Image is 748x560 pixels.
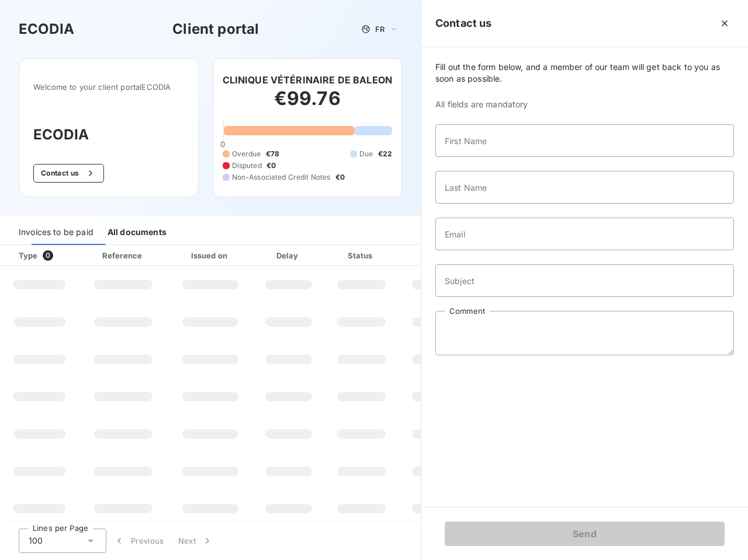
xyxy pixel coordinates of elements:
[232,160,262,171] span: Disputed
[29,535,43,547] span: 100
[401,250,476,261] div: Amount
[435,171,734,204] input: placeholder
[108,220,167,245] div: All documents
[435,264,734,297] input: placeholder
[232,172,331,183] span: Non-Associated Credit Notes
[435,99,734,110] span: All fields are mandatory
[19,19,74,40] h3: ECODIA
[266,149,279,159] span: €78
[445,521,725,546] button: Send
[378,149,392,159] span: €22
[12,250,77,261] div: Type
[33,164,104,183] button: Contact us
[375,24,385,34] span: FR
[19,220,93,245] div: Invoices to be paid
[171,528,220,553] button: Next
[223,87,393,122] h2: €99.76
[33,82,184,92] span: Welcome to your client portal ECODIA
[170,250,251,261] div: Issued on
[106,528,171,553] button: Previous
[43,250,53,261] span: 0
[266,160,276,171] span: €0
[102,251,142,260] div: Reference
[435,61,734,85] span: Fill out the form below, and a member of our team will get back to you as soon as possible.
[232,149,261,159] span: Overdue
[223,73,393,87] h6: CLINIQUE VÉTÉRINAIRE DE BALEON
[335,172,345,183] span: €0
[255,250,322,261] div: Delay
[435,124,734,157] input: placeholder
[172,19,259,40] h3: Client portal
[327,250,396,261] div: Status
[435,15,492,32] h5: Contact us
[359,149,373,159] span: Due
[435,218,734,250] input: placeholder
[33,124,184,145] h3: ECODIA
[220,139,225,149] span: 0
